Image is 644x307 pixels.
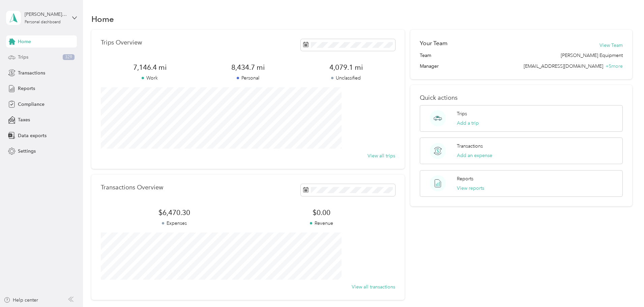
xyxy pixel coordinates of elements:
[599,42,623,49] button: View Team
[18,54,28,61] span: Trips
[25,11,67,18] div: [PERSON_NAME] III
[101,184,163,191] p: Transactions Overview
[18,101,45,108] span: Compliance
[248,220,395,227] p: Revenue
[420,39,447,48] h2: Your Team
[420,52,431,59] span: Team
[420,63,439,70] span: Manager
[101,63,199,72] span: 7,146.4 mi
[18,85,35,92] span: Reports
[63,54,75,60] span: 329
[297,63,395,72] span: 4,079.1 mi
[457,185,484,192] button: View reports
[606,63,623,69] span: + 5 more
[457,120,479,127] button: Add a trip
[606,269,644,307] iframe: Everlance-gr Chat Button Frame
[4,297,38,304] button: Help center
[457,143,483,150] p: Transactions
[18,116,30,123] span: Taxes
[101,208,248,217] span: $6,470.30
[457,175,473,182] p: Reports
[18,69,45,76] span: Transactions
[368,152,395,159] button: View all trips
[352,283,395,290] button: View all transactions
[199,74,297,82] p: Personal
[25,20,61,24] div: Personal dashboard
[297,74,395,82] p: Unclassified
[248,208,395,217] span: $0.00
[101,39,142,46] p: Trips Overview
[420,94,623,101] p: Quick actions
[18,132,47,139] span: Data exports
[524,63,603,69] span: [EMAIL_ADDRESS][DOMAIN_NAME]
[457,110,467,117] p: Trips
[101,220,248,227] p: Expenses
[18,148,36,155] span: Settings
[561,52,623,59] span: [PERSON_NAME] Equipment
[457,152,492,159] button: Add an expense
[91,16,114,23] h1: Home
[199,63,297,72] span: 8,434.7 mi
[18,38,31,45] span: Home
[101,74,199,82] p: Work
